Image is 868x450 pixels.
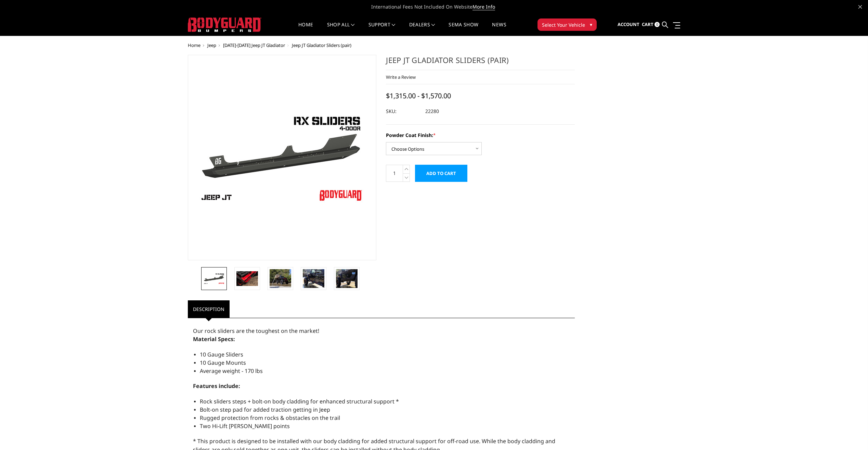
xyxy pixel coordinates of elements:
[542,21,585,28] span: Select Your Vehicle
[409,22,435,36] a: Dealers
[386,55,575,70] h1: Jeep JT Gladiator Sliders (pair)
[200,406,330,413] span: Bolt-on step pad for added traction getting in Jeep
[327,22,355,36] a: shop all
[193,382,240,390] strong: Features include:
[472,3,495,10] a: More Info
[207,42,216,48] a: Jeep
[303,269,324,288] img: Jeep JT Gladiator Sliders (pair)
[415,165,467,182] input: Add to Cart
[196,110,367,206] img: Jeep JT Gladiator Sliders (pair)
[200,359,246,366] span: 10 Gauge Mounts
[642,21,653,27] span: Cart
[193,327,319,335] span: Our rock sliders are the toughest on the market!
[386,132,575,139] label: Powder Coat Finish:
[449,22,478,36] a: SEMA Show
[200,398,399,405] span: Rock sliders steps + bolt-on body cladding for enhanced structural support *
[200,367,263,375] span: Average weight - 170 lbs
[236,271,258,286] img: Jeep JT Gladiator Sliders (pair)
[203,273,225,285] img: Jeep JT Gladiator Sliders (pair)
[618,21,639,27] span: Account
[188,300,230,318] a: Description
[200,351,243,358] span: 10 Gauge Sliders
[336,269,358,288] img: Jeep JT Gladiator Sliders (pair)
[292,42,351,48] span: Jeep JT Gladiator Sliders (pair)
[386,105,420,117] dt: SKU:
[368,22,396,36] a: Support
[200,414,340,422] span: Rugged protection from rocks & obstacles on the trail
[270,269,291,288] img: Jeep JT Gladiator Sliders (pair)
[655,22,660,27] span: 0
[223,42,285,48] a: [DATE]-[DATE] Jeep JT Gladiator
[425,105,439,117] dd: 22280
[298,22,313,36] a: Home
[642,15,660,34] a: Cart 0
[386,74,416,80] a: Write a Review
[193,335,235,343] strong: Material Specs:
[200,422,290,430] span: Two Hi-Lift [PERSON_NAME] points
[188,17,261,32] img: BODYGUARD BUMPERS
[618,15,639,34] a: Account
[188,55,377,260] a: Jeep JT Gladiator Sliders (pair)
[537,18,597,31] button: Select Your Vehicle
[386,91,451,100] span: $1,315.00 - $1,570.00
[188,42,200,48] a: Home
[492,22,506,36] a: News
[590,21,592,28] span: ▾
